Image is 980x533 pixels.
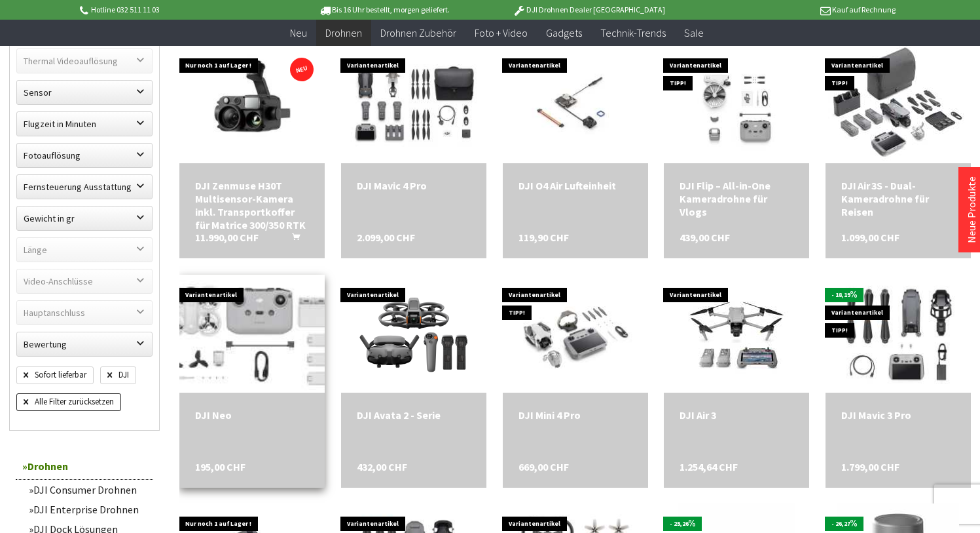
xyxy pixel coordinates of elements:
label: Bewertung [17,332,152,356]
a: Drohnen [316,20,371,47]
span: 439,00 CHF [680,231,730,244]
a: DJI Consumer Drohnen [22,480,153,500]
span: DJI [100,366,136,384]
div: DJI Air 3 [680,408,793,422]
p: DJI Drohnen Dealer [GEOGRAPHIC_DATA] [486,2,691,18]
span: Neu [290,26,307,39]
span: 1.099,00 CHF [841,231,899,244]
span: 669,00 CHF [518,460,569,473]
span: Alle Filter zurücksetzen [16,393,121,411]
a: Technik-Trends [591,20,675,47]
a: DJI Avata 2 - Serie 432,00 CHF [357,408,471,422]
img: DJI Mavic 3 Pro [826,275,971,392]
img: DJI Flip – All-in-One Kameradrohne für Vlogs [664,50,809,159]
a: DJI Zenmuse H30T Multisensor-Kamera inkl. Transportkoffer für Matrice 300/350 RTK 11.990,00 CHF I... [195,179,309,231]
div: DJI Avata 2 - Serie [357,408,471,422]
span: 195,00 CHF [195,460,245,473]
a: Drohnen Zubehör [371,20,465,47]
p: Hotline 032 511 11 03 [78,2,282,18]
div: DJI Air 3S - Dual-Kameradrohne für Reisen [841,179,955,218]
a: DJI Air 3S - Dual-Kameradrohne für Reisen 1.099,00 CHF [841,179,955,218]
a: Gadgets [537,20,591,47]
label: Video-Anschlüsse [17,269,152,293]
span: Gadgets [546,26,582,39]
button: In den Warenkorb [276,231,308,248]
a: DJI O4 Air Lufteinheit 119,90 CHF [518,179,632,192]
img: DJI Neo [154,251,350,416]
span: 432,00 CHF [357,460,407,473]
a: Drohnen [16,453,153,480]
a: DJI Neo 195,00 CHF [195,408,309,422]
img: DJI Mavic 4 Pro [341,50,486,159]
div: DJI O4 Air Lufteinheit [518,179,632,192]
a: DJI Mavic 3 Pro 1.799,00 CHF [841,408,955,422]
a: DJI Air 3 1.254,64 CHF [680,408,793,422]
label: Thermal Videoauflösung [17,49,152,73]
span: Sale [684,26,704,39]
img: DJI Avata 2 - Serie [355,275,473,393]
img: DJI Air 3 [678,275,795,393]
span: 11.990,00 CHF [195,231,259,244]
a: DJI Mini 4 Pro 669,00 CHF [518,408,632,422]
span: 2.099,00 CHF [357,231,415,244]
a: DJI Enterprise Drohnen [22,500,153,519]
div: DJI Mavic 3 Pro [841,408,955,422]
label: Fernsteuerung Ausstattung [17,175,152,199]
span: Sofort lieferbar [16,366,94,384]
a: Sale [675,20,713,47]
p: Bis 16 Uhr bestellt, morgen geliefert. [282,2,486,18]
a: Neue Produkte [965,176,978,243]
span: 1.254,64 CHF [680,460,738,473]
span: 119,90 CHF [518,231,569,244]
span: Foto + Video [475,26,528,39]
label: Hauptanschluss [17,301,152,325]
span: Drohnen [325,26,362,39]
img: DJI Mini 4 Pro [503,275,648,392]
img: DJI Zenmuse H30T Multisensor-Kamera inkl. Transportkoffer für Matrice 300/350 RTK [179,50,325,159]
a: DJI Flip – All-in-One Kameradrohne für Vlogs 439,00 CHF [680,179,793,218]
div: DJI Mini 4 Pro [518,408,632,422]
a: Neu [281,20,316,47]
div: DJI Zenmuse H30T Multisensor-Kamera inkl. Transportkoffer für Matrice 300/350 RTK [195,179,309,231]
img: DJI O4 Air Lufteinheit [503,50,648,159]
label: Gewicht in gr [17,207,152,230]
label: Flugzeit in Minuten [17,112,152,136]
label: Länge [17,238,152,262]
span: Drohnen Zubehör [380,26,456,39]
img: DJI Air 3S - Dual-Kameradrohne für Reisen [828,45,968,163]
div: DJI Flip – All-in-One Kameradrohne für Vlogs [680,179,793,218]
a: DJI Mavic 4 Pro 2.099,00 CHF [357,179,471,192]
p: Kauf auf Rechnung [691,2,896,18]
span: Technik-Trends [600,26,666,39]
span: 1.799,00 CHF [841,460,899,473]
label: Fotoauflösung [17,144,152,167]
a: Foto + Video [465,20,537,47]
div: DJI Mavic 4 Pro [357,179,471,192]
div: DJI Neo [195,408,309,422]
label: Sensor [17,81,152,104]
